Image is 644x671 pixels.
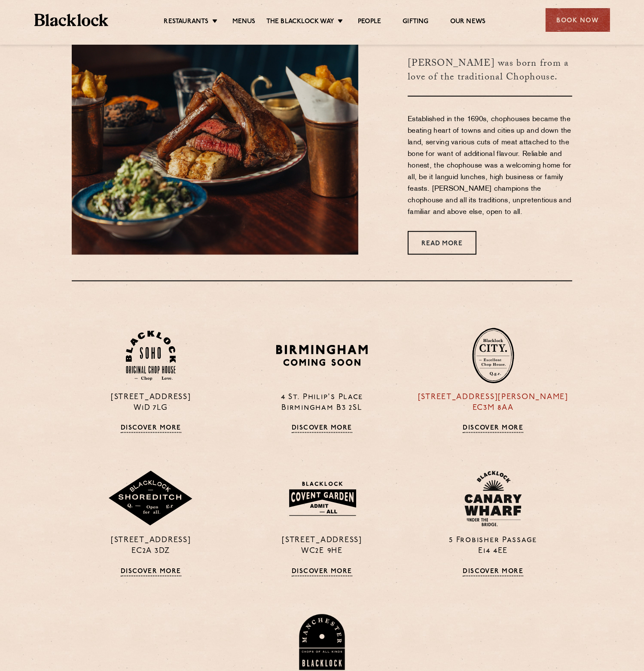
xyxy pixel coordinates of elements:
a: Menus [232,18,256,27]
a: Discover More [121,568,181,576]
img: May25-Blacklock-AllIn-00417-scaled-e1752246198448.jpg [72,9,358,255]
a: Our News [450,18,486,27]
a: Read More [408,231,476,255]
img: BL_Textured_Logo-footer-cropped.svg [34,14,109,26]
a: Discover More [292,568,352,576]
p: [STREET_ADDRESS][PERSON_NAME] EC3M 8AA [414,392,572,414]
a: The Blacklock Way [266,18,334,27]
img: Shoreditch-stamp-v2-default.svg [108,471,194,527]
a: Discover More [463,424,523,433]
p: Established in the 1690s, chophouses became the beating heart of towns and cities up and down the... [408,114,572,218]
a: Restaurants [164,18,209,27]
img: BIRMINGHAM-P22_-e1747915156957.png [275,342,369,369]
img: BL_Manchester_Logo-bleed.png [298,614,346,670]
img: City-stamp-default.svg [472,328,514,384]
a: Discover More [121,424,181,433]
p: 4 St. Philip's Place Birmingham B3 2SL [243,392,401,414]
a: Discover More [292,424,352,433]
div: Book Now [546,8,610,32]
p: 5 Frobisher Passage E14 4EE [414,535,572,557]
a: People [358,18,381,27]
p: [STREET_ADDRESS] WC2E 9HE [243,535,401,557]
img: BL_CW_Logo_Website.svg [464,471,522,527]
a: Discover More [463,568,523,576]
a: Gifting [403,18,428,27]
img: Soho-stamp-default.svg [126,331,176,381]
h3: [PERSON_NAME] was born from a love of the traditional Chophouse. [408,44,572,97]
img: BLA_1470_CoventGarden_Website_Solid.svg [281,476,363,521]
p: [STREET_ADDRESS] W1D 7LG [72,392,230,414]
p: [STREET_ADDRESS] EC2A 3DZ [72,535,230,557]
